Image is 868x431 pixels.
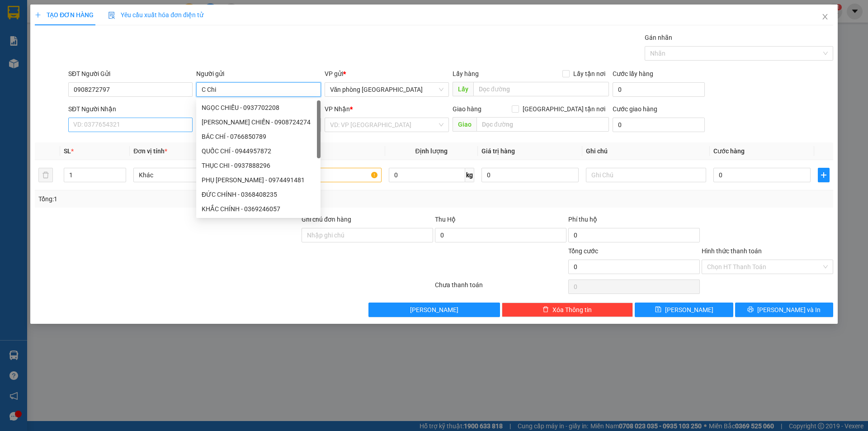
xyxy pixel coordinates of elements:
[133,147,167,155] span: Đơn vị tính
[11,58,50,101] b: An Anh Limousine
[368,303,500,317] button: [PERSON_NAME]
[410,305,458,315] span: [PERSON_NAME]
[568,247,598,255] span: Tổng cước
[68,104,193,114] div: SĐT Người Nhận
[613,82,705,97] input: Cước lấy hàng
[586,168,706,182] input: Ghi Chú
[302,228,433,242] input: Ghi chú đơn hàng
[481,147,515,155] span: Giá trị hàng
[330,83,443,96] span: Văn phòng Tân Phú
[202,146,315,156] div: QUỐC CHÍ - 0944957872
[434,280,567,296] div: Chưa thanh toán
[38,168,53,182] button: delete
[552,305,592,315] span: Xóa Thông tin
[542,306,549,313] span: delete
[139,168,248,182] span: Khác
[202,161,315,171] div: THỤC CHI - 0937888296
[196,129,321,144] div: BÁC CHÍ - 0766850789
[570,69,609,79] span: Lấy tận nơi
[415,147,448,155] span: Định lượng
[35,12,41,18] span: plus
[735,303,833,317] button: printer[PERSON_NAME] và In
[757,305,821,315] span: [PERSON_NAME] và In
[435,216,456,223] span: Thu Hộ
[702,247,762,255] label: Hình thức thanh toán
[502,303,633,317] button: deleteXóa Thông tin
[196,69,321,79] div: Người gửi
[453,70,479,77] span: Lấy hàng
[476,117,609,132] input: Dọc đường
[821,13,829,20] span: close
[38,194,335,204] div: Tổng: 1
[613,105,657,113] label: Cước giao hàng
[635,303,733,317] button: save[PERSON_NAME]
[818,171,829,179] span: plus
[465,168,474,182] span: kg
[582,142,710,160] th: Ghi chú
[645,34,672,41] label: Gán nhãn
[261,168,381,182] input: VD: Bàn, Ghế
[202,204,315,214] div: KHẮC CHÍNH - 0369246057
[568,214,700,228] div: Phí thu hộ
[453,117,476,132] span: Giao
[196,173,321,187] div: PHỤ TÙNG NGỌC CHI - 0974491481
[713,147,745,155] span: Cước hàng
[202,175,315,185] div: PHỤ [PERSON_NAME] - 0974491481
[812,5,838,30] button: Close
[747,306,754,313] span: printer
[196,202,321,216] div: KHẮC CHÍNH - 0369246057
[453,105,481,113] span: Giao hàng
[196,144,321,158] div: QUỐC CHÍ - 0944957872
[202,132,315,142] div: BÁC CHÍ - 0766850789
[108,11,203,19] span: Yêu cầu xuất hóa đơn điện tử
[196,187,321,202] div: ĐỨC CHÍNH - 0368408235
[58,13,87,87] b: Biên nhận gởi hàng hóa
[35,11,94,19] span: TẠO ĐƠN HÀNG
[481,168,579,182] input: 0
[655,306,661,313] span: save
[196,158,321,173] div: THỤC CHI - 0937888296
[202,189,315,199] div: ĐỨC CHÍNH - 0368408235
[64,147,71,155] span: SL
[68,69,193,79] div: SĐT Người Gửi
[196,100,321,115] div: NGỌC CHIẾU - 0937702208
[108,12,115,19] img: icon
[325,105,350,113] span: VP Nhận
[613,118,705,132] input: Cước giao hàng
[202,117,315,127] div: [PERSON_NAME] CHIẾN - 0908724274
[473,82,609,96] input: Dọc đường
[519,104,609,114] span: [GEOGRAPHIC_DATA] tận nơi
[302,216,351,223] label: Ghi chú đơn hàng
[325,69,449,79] div: VP gửi
[196,115,321,129] div: BÙI NGỌC CHIẾN - 0908724274
[202,103,315,113] div: NGỌC CHIẾU - 0937702208
[818,168,830,182] button: plus
[665,305,713,315] span: [PERSON_NAME]
[453,82,473,96] span: Lấy
[613,70,653,77] label: Cước lấy hàng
